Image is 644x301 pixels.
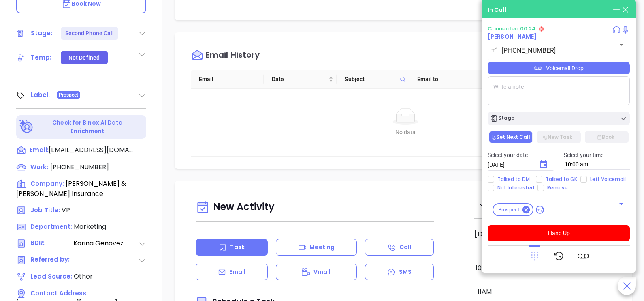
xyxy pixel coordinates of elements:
button: New Task [537,131,580,143]
span: Prospect [59,90,79,99]
input: Enter phone number or name [502,47,603,54]
p: Select your date [488,150,554,159]
p: SMS [399,268,412,276]
div: Second Phone Call [65,27,114,40]
p: Email [229,268,245,276]
span: [PERSON_NAME] & [PERSON_NAME] Insurance [16,179,126,198]
span: Lead Source: [30,272,72,281]
div: Voicemail Drop [488,62,630,74]
span: [EMAIL_ADDRESS][DOMAIN_NAME] [49,145,134,155]
span: Not Interested [494,185,537,191]
span: Date [272,75,327,84]
span: Department: [30,222,72,231]
span: Left Voicemail [587,176,629,183]
p: +1 [491,45,499,55]
div: Email History [206,51,260,62]
span: Referred by: [30,255,73,265]
div: Stage [490,114,514,123]
div: Stage: [31,27,53,39]
span: Subject [345,75,397,84]
div: No data [200,128,610,137]
span: VP [62,205,70,215]
button: Stage [488,112,630,125]
a: [PERSON_NAME] [488,32,537,41]
div: 11am [476,287,493,297]
button: Open [616,198,627,210]
button: Choose date, selected date is Oct 4, 2025 [534,155,553,174]
span: Prospect [493,206,524,213]
span: Talked to DM [494,176,533,183]
th: Date [264,70,337,89]
button: Hang Up [488,225,630,241]
h2: [DATE] [474,230,500,239]
span: Other [74,272,93,281]
span: Work: [30,163,48,171]
p: Vmail [313,268,331,276]
p: Select your time [564,150,630,159]
th: Email to [409,70,482,89]
img: Ai-Enrich-DaqCidB-.svg [19,120,34,134]
span: Company: [30,179,64,188]
div: Temp: [31,52,52,64]
div: 10am [474,263,493,273]
button: Set Next Call [489,131,533,143]
p: Call [399,243,411,252]
span: Karina Genovez [73,239,138,249]
span: Contact Address: [30,289,88,297]
span: Connected [488,25,518,32]
div: Not Defined [68,51,100,64]
div: In Call [488,6,506,14]
span: Email: [30,145,49,156]
p: Task [230,243,244,252]
p: Check for Binox AI Data Enrichment [35,118,141,135]
span: Talked to GK [542,176,580,183]
span: Remove [544,185,571,191]
span: 00:24 [520,25,536,32]
th: Email [191,70,264,89]
span: BDR: [30,239,73,249]
input: MM/DD/YYYY [488,161,531,168]
button: Book [585,131,629,143]
span: Marketing [74,222,106,231]
span: Job Title: [30,206,60,214]
div: New Activity [196,197,434,218]
div: Label: [31,89,50,101]
button: Open [616,39,627,50]
p: Meeting [309,243,335,252]
div: Prospect [493,203,533,216]
span: +7 [536,206,544,214]
span: [PHONE_NUMBER] [50,162,109,172]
